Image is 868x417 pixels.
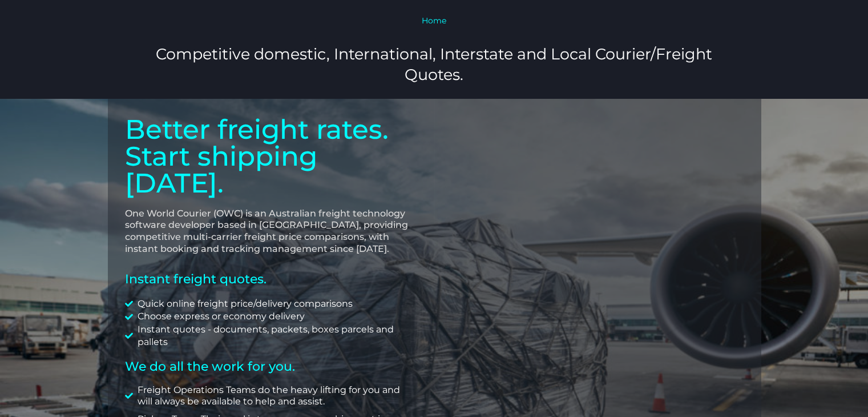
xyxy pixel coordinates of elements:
span: Freight Operations Teams do the heavy lifting for you and will always be available to help and as... [135,384,417,408]
span: Instant quotes - documents, packets, boxes parcels and pallets [135,323,417,349]
p: Better freight rates. Start shipping [DATE]. [125,116,417,197]
span: Quick online freight price/delivery comparisons [135,298,353,310]
h3: Competitive domestic, International, Interstate and Local Courier/Freight Quotes. [130,44,738,84]
p: One World Courier (OWC) is an Australian freight technology software developer based in [GEOGRAPH... [125,208,417,255]
h2: Instant freight quotes. [125,272,417,286]
h2: We do all the work for you. [125,360,417,373]
span: Choose express or economy delivery [135,310,305,323]
a: Home [422,15,446,26]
